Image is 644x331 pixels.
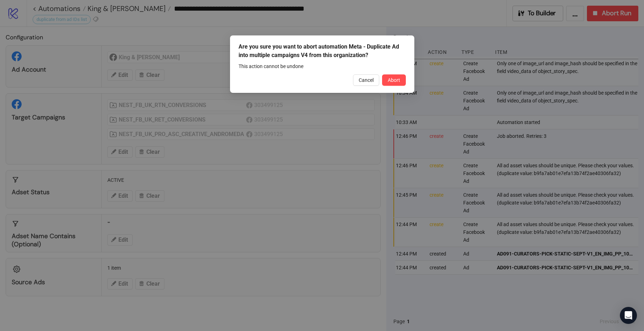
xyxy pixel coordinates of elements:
[239,43,406,60] div: Are you sure you want to abort automation Meta - Duplicate Ad into multiple campaigns V4 from thi...
[353,74,379,86] button: Cancel
[239,62,406,70] div: This action cannot be undone
[382,74,406,86] button: Abort
[388,77,400,83] span: Abort
[620,307,637,324] div: Open Intercom Messenger
[359,77,374,83] span: Cancel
